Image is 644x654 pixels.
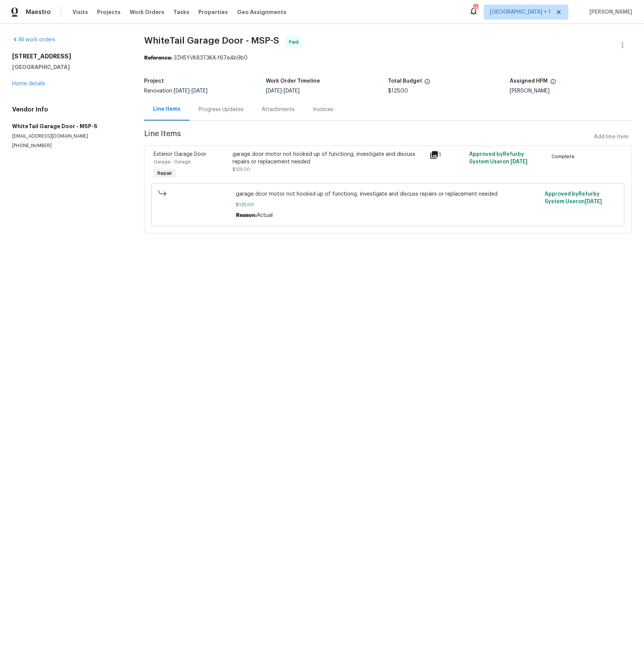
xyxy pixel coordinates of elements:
span: [DATE] [284,88,300,94]
div: [PERSON_NAME] [510,88,632,94]
span: Exterior Garage Door [154,152,206,157]
span: $125.00 [236,201,540,209]
h5: Assigned HPM [510,78,548,84]
h5: Project [144,78,164,84]
span: Projects [97,8,121,16]
h5: Work Order Timeline [266,78,320,84]
h2: [STREET_ADDRESS] [12,53,126,60]
span: - [174,88,207,94]
span: The total cost of line items that have been proposed by Opendoor. This sum includes line items th... [424,78,430,88]
span: [DATE] [192,88,207,94]
h5: [GEOGRAPHIC_DATA] [12,63,126,71]
b: Reference: [144,55,172,61]
span: Properties [198,8,228,16]
span: Renovation [144,88,207,94]
div: garage door motor not hooked up of functiong, investigate and discuss repairs or replacement needed [232,151,425,166]
span: Garage - Garage [154,160,190,164]
h5: WhiteTail Garage Door - MSP-S [12,122,126,130]
div: 3ZH5YVK83T3KA-f67e4b9b0 [144,54,632,62]
span: WhiteTail Garage Door - MSP-S [144,36,279,45]
span: Approved by Refurby System User on [469,152,528,165]
span: Maestro [26,8,51,16]
span: $125.00 [388,88,408,94]
span: The hpm assigned to this work order. [550,78,556,88]
span: [GEOGRAPHIC_DATA] + 1 [490,8,551,16]
span: garage door motor not hooked up of functiong, investigate and discuss repairs or replacement needed [236,190,540,198]
h5: Total Budget [388,78,422,84]
span: Geo Assignments [237,8,286,16]
p: [PHONE_NUMBER] [12,143,126,149]
span: Approved by Refurby System User on [545,191,602,204]
div: 1 [430,151,465,160]
div: Invoices [313,106,333,113]
h4: Vendor Info [12,106,126,113]
span: Actual [257,213,273,218]
span: Tasks [173,9,189,15]
span: [DATE] [510,159,528,165]
a: Home details [12,81,45,86]
span: Reason: [236,213,257,218]
a: All work orders [12,37,55,42]
span: [DATE] [174,88,190,94]
span: Complete [552,153,578,160]
span: [DATE] [585,199,602,204]
div: Line Items [153,105,181,113]
span: Visits [72,8,88,16]
p: [EMAIL_ADDRESS][DOMAIN_NAME] [12,133,126,140]
span: $125.00 [232,167,250,172]
span: Work Orders [130,8,164,16]
span: - [266,88,300,94]
span: Repair [154,169,175,177]
div: Attachments [262,106,295,113]
span: Line Items [144,130,591,144]
div: 133 [473,5,478,12]
div: Progress Updates [199,106,243,113]
span: [DATE] [266,88,282,94]
span: Paid [289,38,302,46]
span: [PERSON_NAME] [587,8,633,16]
